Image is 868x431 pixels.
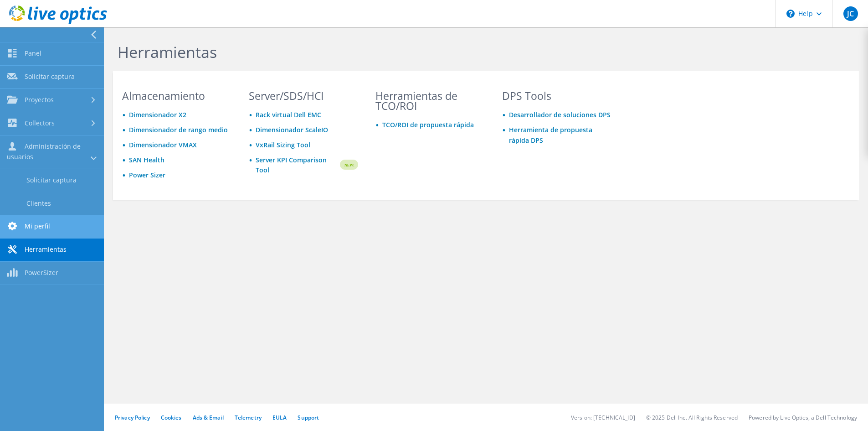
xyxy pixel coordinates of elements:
[502,91,611,101] h3: DPS Tools
[509,110,611,119] a: Desarrollador de soluciones DPS
[272,414,287,421] a: EULA
[786,10,795,18] svg: \n
[256,110,321,119] a: Rack virtual Dell EMC
[509,125,592,145] a: Herramienta de propuesta rápida DPS
[115,414,150,421] a: Privacy Policy
[375,91,485,111] h3: Herramientas de TCO/ROI
[256,125,328,134] a: Dimensionador ScaleIO
[749,414,857,421] li: Powered by Live Optics, a Dell Technology
[129,125,228,134] a: Dimensionador de rango medio
[646,414,738,421] li: © 2025 Dell Inc. All Rights Reserved
[382,120,474,129] a: TCO/ROI de propuesta rápida
[129,171,165,179] a: Power Sizer
[129,156,164,164] a: SAN Health
[118,42,733,62] h1: Herramientas
[843,6,858,21] span: JC
[122,91,231,101] h3: Almacenamiento
[249,91,358,101] h3: Server/SDS/HCI
[571,414,635,421] li: Version: [TECHNICAL_ID]
[298,414,319,421] a: Support
[129,140,197,149] a: Dimensionador VMAX
[161,414,182,421] a: Cookies
[339,154,358,176] img: new-badge.svg
[235,414,262,421] a: Telemetry
[129,110,186,119] a: Dimensionador X2
[256,140,310,149] a: VxRail Sizing Tool
[193,414,224,421] a: Ads & Email
[256,155,339,175] a: Server KPI Comparison Tool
